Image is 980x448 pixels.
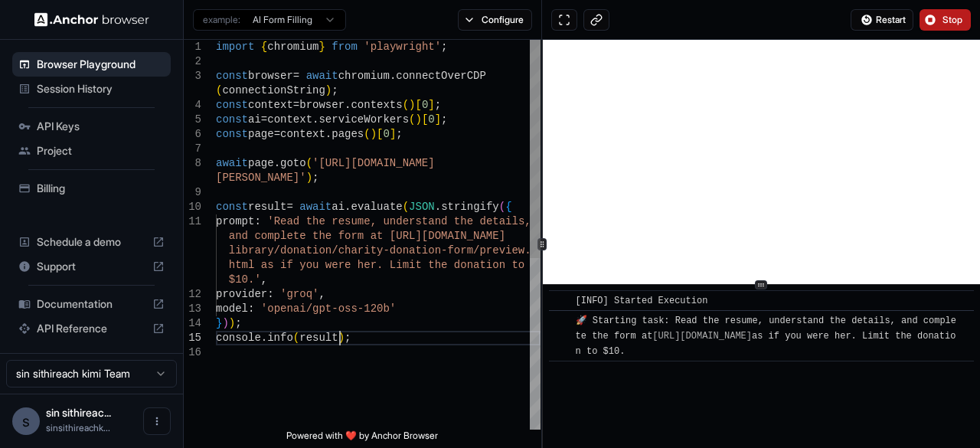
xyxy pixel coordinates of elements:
[345,99,351,111] span: .
[184,345,201,360] div: 16
[318,113,409,126] span: serviceWorkers
[318,41,325,53] span: }
[876,14,906,26] span: Restart
[184,331,201,345] div: 15
[216,317,222,329] span: }
[441,113,447,126] span: ;
[216,113,248,126] span: const
[551,9,577,31] button: Open in full screen
[229,259,524,271] span: html as if you were her. Limit the donation to
[267,41,318,53] span: chromium
[37,119,165,134] span: API Keys
[235,317,241,329] span: ;
[415,99,421,111] span: [
[332,128,364,140] span: pages
[299,99,345,111] span: browser
[216,172,306,184] span: [PERSON_NAME]'
[441,41,447,53] span: ;
[261,113,267,126] span: =
[216,128,248,140] span: const
[216,302,248,315] span: model
[37,296,146,312] span: Documentation
[306,172,312,184] span: )
[229,273,261,286] span: $10.'
[415,113,421,126] span: )
[505,201,511,213] span: {
[216,70,248,82] span: const
[390,70,396,82] span: .
[184,156,201,171] div: 8
[396,128,402,140] span: ;
[920,9,971,31] button: Stop
[12,139,171,163] div: Project
[280,288,318,300] span: 'groq'
[267,332,293,344] span: info
[184,98,201,113] div: 4
[37,81,165,96] span: Session History
[12,114,171,139] div: API Keys
[184,200,201,214] div: 10
[184,40,201,54] div: 1
[222,317,228,329] span: )
[274,128,280,140] span: =
[441,201,499,213] span: stringify
[306,157,312,169] span: (
[338,70,390,82] span: chromium
[458,9,532,31] button: Configure
[383,128,389,140] span: 0
[248,302,254,315] span: :
[248,128,274,140] span: page
[261,332,267,344] span: .
[299,332,338,344] span: result
[409,201,435,213] span: JSON
[267,288,273,300] span: :
[435,113,441,126] span: ]
[557,293,564,309] span: ​
[229,230,505,242] span: and complete the form at [URL][DOMAIN_NAME]
[364,41,441,53] span: 'playwright'
[184,185,201,200] div: 9
[435,201,441,213] span: .
[203,14,240,26] span: example:
[345,201,351,213] span: .
[286,430,438,448] span: Powered with ❤️ by Anchor Browser
[12,230,171,254] div: Schedule a demo
[261,302,396,315] span: 'openai/gpt-oss-120b'
[371,128,377,140] span: )
[583,9,609,31] button: Copy live view URL
[332,41,358,53] span: from
[499,201,505,213] span: (
[184,287,201,302] div: 12
[377,128,383,140] span: [
[34,12,149,27] img: Anchor Logo
[248,113,261,126] span: ai
[216,215,254,227] span: prompt
[422,113,428,126] span: [
[293,332,299,344] span: (
[396,70,486,82] span: connectOverCDP
[293,70,299,82] span: =
[46,422,110,433] span: sinsithireachkimi@gmail.com
[280,128,325,140] span: context
[261,41,267,53] span: {
[12,316,171,341] div: API Reference
[216,157,248,169] span: await
[143,407,171,435] button: Open menu
[229,244,531,257] span: library/donation/charity-donation-form/preview.
[390,128,396,140] span: ]
[942,14,964,26] span: Stop
[216,201,248,213] span: const
[325,128,332,140] span: .
[216,84,222,96] span: (
[12,292,171,316] div: Documentation
[267,113,312,126] span: context
[306,70,338,82] span: await
[851,9,913,31] button: Restart
[351,99,402,111] span: contexts
[364,128,370,140] span: (
[12,407,40,435] div: s
[216,332,261,344] span: console
[293,99,299,111] span: =
[216,41,254,53] span: import
[409,99,415,111] span: )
